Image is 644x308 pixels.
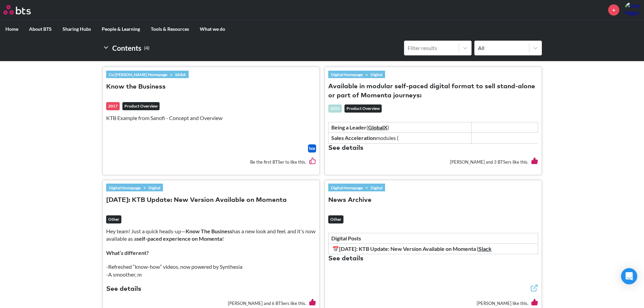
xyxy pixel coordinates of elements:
[102,41,149,55] h2: Contents
[478,44,526,52] div: All
[122,102,160,110] em: Product Overview
[328,215,343,223] em: Other
[328,144,363,153] button: See details
[106,82,166,92] button: Know the Business
[368,124,387,131] a: GlobalX
[328,254,363,263] button: See details
[308,144,316,152] img: Box logo
[624,2,641,18] a: Profile
[328,104,342,113] div: 2022
[24,20,57,38] label: About BTS
[344,104,382,113] em: Product Overview
[186,228,232,234] strong: Know The Business
[106,102,120,110] div: 2017
[106,263,316,278] p: -Refreshed “know-how” videos, now powered by Synthesia -A smoother, m
[368,184,385,191] a: Digital
[3,5,31,15] img: BTS Logo
[368,71,385,78] a: Digital
[106,71,170,78] a: Co [PERSON_NAME] Homepage
[308,144,316,152] a: Download file from Box
[137,235,222,242] strong: self-paced experience on Momenta
[106,152,316,171] div: Be the first BTSer to like this.
[106,114,316,122] p: KTB Example from Sanofi - Concept and Overview
[106,285,141,294] button: See details
[106,250,149,256] strong: What’s different?
[328,184,385,191] div: »
[328,82,538,100] button: Available in modular self-paced digital format to sell stand-alone or part of Momenta journeys:
[106,196,287,205] button: [DATE]: KTB Update: New Version Available on Momenta
[96,20,145,38] label: People & Learning
[328,196,372,205] button: News Archive
[144,44,149,53] small: ( 4 )
[106,215,121,223] em: Other
[332,245,479,252] strong: 📅[DATE]: KTB Update: New Version Available on Momenta (
[57,20,96,38] label: Sharing Hubs
[331,235,361,241] strong: Digital Posts
[331,135,376,141] strong: Sales Acceleration
[106,228,316,243] p: Hey team! Just a quick heads-up— has a new look and feel, and it's now available as a !
[3,5,43,15] a: Go home
[608,4,619,16] a: +
[106,184,163,191] div: »
[624,2,641,18] img: Lucy Pegler
[194,20,231,38] label: What we do
[106,184,143,191] a: Digital Homepage
[328,184,365,191] a: Digital Homepage
[479,245,492,252] a: Slack
[328,152,538,171] div: [PERSON_NAME] and 3 BTSers like this.
[408,44,455,52] div: Filter results
[530,284,538,294] a: External link
[146,184,163,191] a: Digital
[328,71,385,78] div: »
[331,124,366,131] strong: Being a Leader
[328,122,472,133] td: ( )
[106,71,189,78] div: »
[328,71,365,78] a: Digital Homepage
[621,268,637,284] div: Open Intercom Messenger
[145,20,194,38] label: Tools & Resources
[328,133,472,143] td: modules (
[172,71,189,78] a: SABA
